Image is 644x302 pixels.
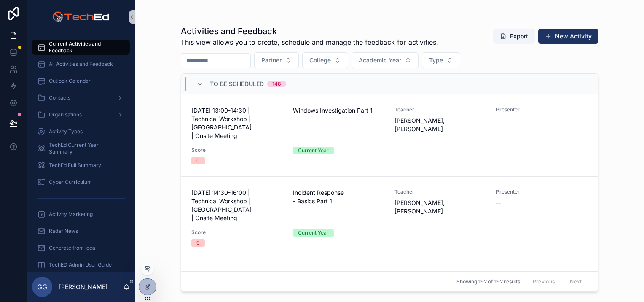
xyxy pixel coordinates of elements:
a: [DATE] 13:00-14:30 | Technical Workshop | [GEOGRAPHIC_DATA] | Onsite MeetingWindows Investigation... [181,94,598,176]
div: 148 [272,81,281,87]
span: Current Activities and Feedback [49,40,121,54]
span: Teacher [394,189,486,195]
a: [DATE] 14:30-16:00 | Technical Workshop | [GEOGRAPHIC_DATA] | Onsite MeetingIncident Response - B... [181,176,598,259]
span: TechEd Current Year Summary [49,142,121,155]
span: Radar News [49,228,78,235]
div: scrollable content [27,34,135,272]
span: Presenter [496,106,588,113]
div: 0 [196,239,200,247]
span: Organisations [49,111,82,118]
span: Partner [261,56,282,65]
span: -- [496,199,501,207]
span: Activity Marketing [49,211,93,218]
button: Export [493,29,535,44]
div: 0 [196,157,200,164]
a: Contacts [32,90,130,105]
span: Score [191,229,283,236]
a: Activity Types [32,124,130,139]
span: Windows Investigation Part 1 [293,106,384,115]
span: Type [429,56,443,65]
span: [DATE] 13:00-14:30 | Technical Workshop | [GEOGRAPHIC_DATA] | Onsite Meeting [191,106,283,140]
span: Teacher [394,271,486,278]
a: All Activities and Feedback [32,57,130,72]
span: Activity Types [49,128,83,135]
span: Score [191,147,283,154]
a: Cyber Curriculum [32,175,130,190]
span: Windows Investigation Part 2 [293,271,384,279]
button: Select Button [302,52,348,68]
span: Generate from idea [49,245,95,251]
button: Select Button [352,52,419,68]
span: Outlook Calendar [49,78,91,84]
span: Presenter [496,271,588,278]
p: [PERSON_NAME] [59,283,107,291]
span: GG [37,282,47,292]
span: Contacts [49,94,70,101]
span: [PERSON_NAME], [PERSON_NAME] [394,199,486,216]
a: Radar News [32,224,130,239]
h1: Activities and Feedback [181,25,438,37]
span: TechEd Full Summary [49,162,101,169]
a: TechED Admin User Guide [32,257,130,272]
span: College [309,56,331,65]
span: Academic Year [359,56,401,65]
span: TechED Admin User Guide [49,262,112,268]
div: Current Year [298,229,329,237]
span: Cyber Curriculum [49,179,92,186]
span: -- [496,116,501,125]
a: Outlook Calendar [32,73,130,89]
span: [PERSON_NAME], [PERSON_NAME] [394,116,486,133]
span: Showing 192 of 192 results [456,278,520,285]
span: [DATE] 14:30-16:00 | Technical Workshop | [GEOGRAPHIC_DATA] | Onsite Meeting [191,189,283,222]
div: Current Year [298,147,329,154]
a: TechEd Current Year Summary [32,141,130,156]
a: Activity Marketing [32,207,130,222]
a: Current Activities and Feedback [32,40,130,55]
a: TechEd Full Summary [32,158,130,173]
span: Incident Response - Basics Part 1 [293,189,384,205]
a: Generate from idea [32,240,130,256]
button: New Activity [538,29,598,44]
span: All Activities and Feedback [49,61,113,67]
span: Teacher [394,106,486,113]
a: Organisations [32,107,130,122]
img: App logo [52,10,109,24]
span: Presenter [496,189,588,195]
button: Select Button [422,52,460,68]
span: This view allows you to create, schedule and manage the feedback for activities. [181,37,438,47]
span: To Be Scheduled [210,80,264,88]
button: Select Button [254,52,299,68]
